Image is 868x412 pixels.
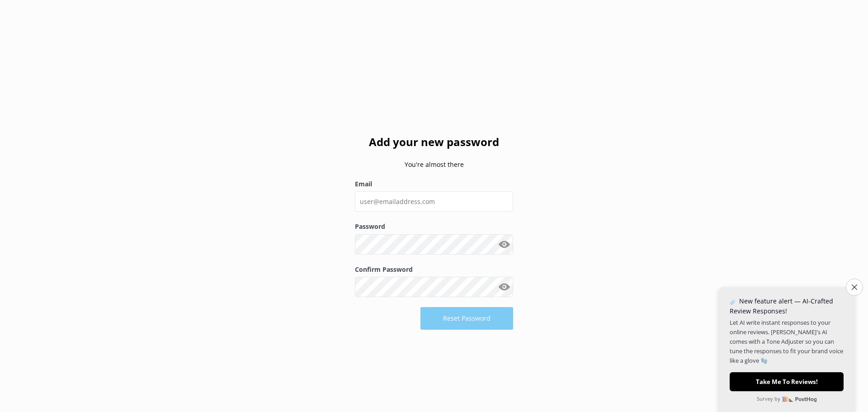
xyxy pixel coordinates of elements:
button: Show password [495,235,513,253]
h2: Add your new password [355,133,513,151]
p: You're almost there [355,160,513,170]
label: Password [355,222,513,232]
input: user@emailaddress.com [355,191,513,212]
label: Email [355,179,513,189]
label: Confirm Password [355,265,513,275]
button: Show password [495,278,513,296]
